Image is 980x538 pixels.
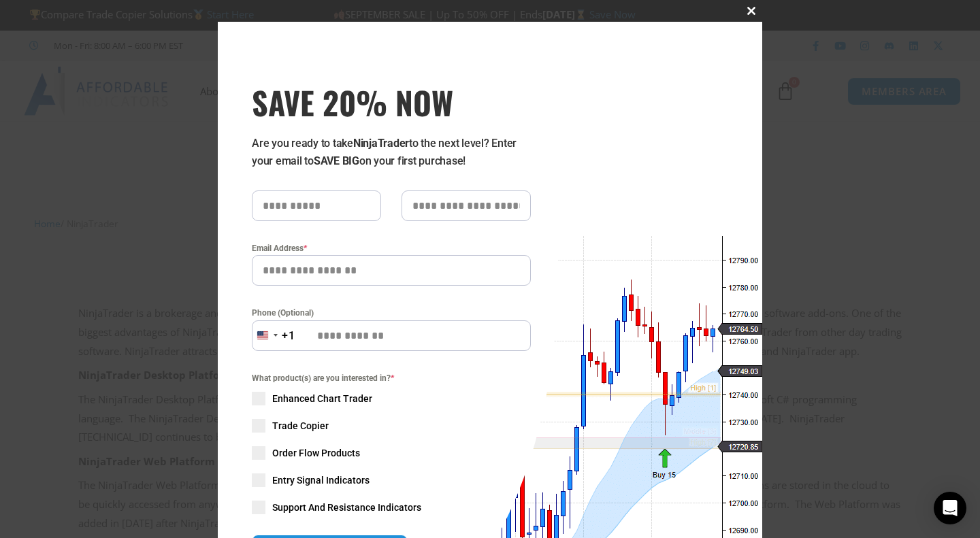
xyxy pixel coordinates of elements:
strong: NinjaTrader [353,137,409,150]
strong: SAVE BIG [314,154,359,167]
label: Support And Resistance Indicators [252,501,531,514]
span: Trade Copier [272,419,329,433]
span: Support And Resistance Indicators [272,501,421,514]
span: Enhanced Chart Trader [272,392,372,405]
label: Phone (Optional) [252,306,531,320]
span: Entry Signal Indicators [272,473,370,487]
label: Entry Signal Indicators [252,473,531,487]
label: Order Flow Products [252,446,531,460]
span: Order Flow Products [272,446,360,460]
label: Email Address [252,241,531,255]
label: Enhanced Chart Trader [252,392,531,405]
div: +1 [282,327,295,345]
div: Open Intercom Messenger [934,492,966,524]
span: What product(s) are you interested in? [252,371,531,385]
h3: SAVE 20% NOW [252,83,531,121]
p: Are you ready to take to the next level? Enter your email to on your first purchase! [252,135,531,170]
button: Selected country [252,320,295,351]
label: Trade Copier [252,419,531,433]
